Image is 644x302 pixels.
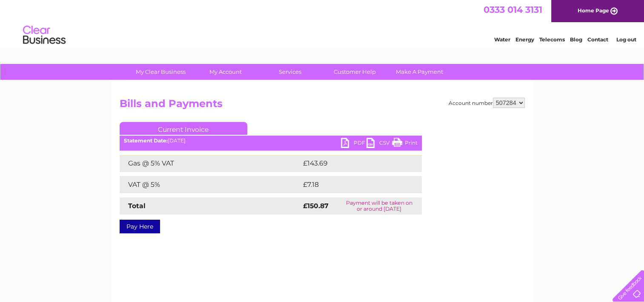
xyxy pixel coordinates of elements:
a: My Account [190,64,260,80]
strong: £150.87 [303,202,329,210]
td: Gas @ 5% VAT [120,155,301,172]
td: £7.18 [301,176,401,193]
a: Services [255,64,325,80]
a: Make A Payment [384,64,455,80]
a: Water [494,36,510,43]
div: Clear Business is a trading name of Verastar Limited (registered in [GEOGRAPHIC_DATA] No. 3667643... [121,5,524,41]
a: Blog [570,36,582,43]
a: Pay Here [120,220,160,233]
strong: Total [128,202,146,210]
td: VAT @ 5% [120,176,301,193]
h2: Bills and Payments [120,98,525,114]
a: Contact [587,36,608,43]
a: PDF [341,138,366,150]
a: Telecoms [539,36,565,43]
a: Print [392,138,418,150]
a: Energy [515,36,534,43]
img: logo.png [23,22,66,48]
td: £143.69 [301,155,406,172]
a: Log out [616,36,636,43]
b: Statement Date: [124,137,168,144]
td: Payment will be taken on or around [DATE] [337,197,422,215]
a: CSV [366,138,392,150]
a: My Clear Business [126,64,196,80]
a: Customer Help [320,64,390,80]
div: Account number [449,98,525,108]
div: [DATE] [120,138,422,144]
a: 0333 014 3131 [484,4,542,15]
a: Current Invoice [120,122,247,135]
